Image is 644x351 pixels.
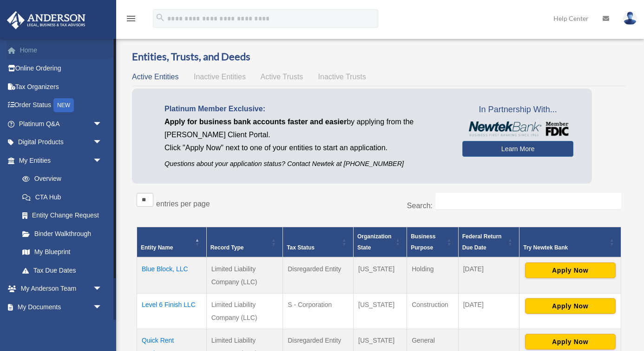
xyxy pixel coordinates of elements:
[7,298,116,316] a: My Documentsarrow_drop_down
[354,257,407,294] td: [US_STATE]
[261,73,303,81] span: Active Trusts
[525,298,616,314] button: Apply Now
[206,227,283,258] th: Record Type: Activate to sort
[93,115,112,134] span: arrow_drop_down
[13,243,112,262] a: My Blueprint
[283,257,354,294] td: Disregarded Entity
[155,13,165,23] i: search
[407,257,459,294] td: Holding
[407,227,459,258] th: Business Purpose: Activate to sort
[206,294,283,329] td: Limited Liability Company (LLC)
[623,12,637,25] img: User Pic
[13,170,107,188] a: Overview
[7,151,112,170] a: My Entitiesarrow_drop_down
[283,294,354,329] td: S - Corporation
[7,59,116,78] a: Online Ordering
[525,334,616,350] button: Apply Now
[132,50,626,64] h3: Entities, Trusts, and Deeds
[206,257,283,294] td: Limited Liability Company (LLC)
[210,244,244,251] span: Record Type
[7,115,116,133] a: Platinum Q&Aarrow_drop_down
[357,233,391,251] span: Organization State
[462,141,573,157] a: Learn More
[458,227,519,258] th: Federal Return Due Date: Activate to sort
[318,73,366,81] span: Inactive Trusts
[283,227,354,258] th: Tax Status: Activate to sort
[132,73,178,81] span: Active Entities
[137,294,207,329] td: Level 6 Finish LLC
[7,280,116,298] a: My Anderson Teamarrow_drop_down
[7,316,116,335] a: Online Learningarrow_drop_down
[125,13,137,24] i: menu
[93,151,112,170] span: arrow_drop_down
[164,102,448,115] p: Platinum Member Exclusive:
[93,280,112,299] span: arrow_drop_down
[13,224,112,243] a: Binder Walkthrough
[407,294,459,329] td: Construction
[523,242,607,253] div: Try Newtek Bank
[13,206,112,225] a: Entity Change Request
[7,77,116,96] a: Tax Organizers
[467,121,569,136] img: NewtekBankLogoSM.png
[13,188,112,206] a: CTA Hub
[354,294,407,329] td: [US_STATE]
[164,115,448,141] p: by applying from the [PERSON_NAME] Client Portal.
[519,227,621,258] th: Try Newtek Bank : Activate to sort
[411,233,435,251] span: Business Purpose
[4,11,88,29] img: Anderson Advisors Platinum Portal
[125,16,137,24] a: menu
[458,257,519,294] td: [DATE]
[354,227,407,258] th: Organization State: Activate to sort
[462,102,573,117] span: In Partnership With...
[93,316,112,335] span: arrow_drop_down
[7,96,116,115] a: Order StatusNEW
[164,118,347,126] span: Apply for business bank accounts faster and easier
[141,244,173,251] span: Entity Name
[458,294,519,329] td: [DATE]
[93,298,112,317] span: arrow_drop_down
[407,202,433,210] label: Search:
[156,200,210,208] label: entries per page
[137,257,207,294] td: Blue Block, LLC
[164,141,448,154] p: Click "Apply Now" next to one of your entities to start an application.
[93,133,112,152] span: arrow_drop_down
[164,158,448,170] p: Questions about your application status? Contact Newtek at [PHONE_NUMBER]
[7,133,116,152] a: Digital Productsarrow_drop_down
[7,41,116,59] a: Home
[287,244,315,251] span: Tax Status
[194,73,246,81] span: Inactive Entities
[13,261,112,280] a: Tax Due Dates
[525,262,616,278] button: Apply Now
[462,233,502,251] span: Federal Return Due Date
[137,227,207,258] th: Entity Name: Activate to invert sorting
[53,98,74,112] div: NEW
